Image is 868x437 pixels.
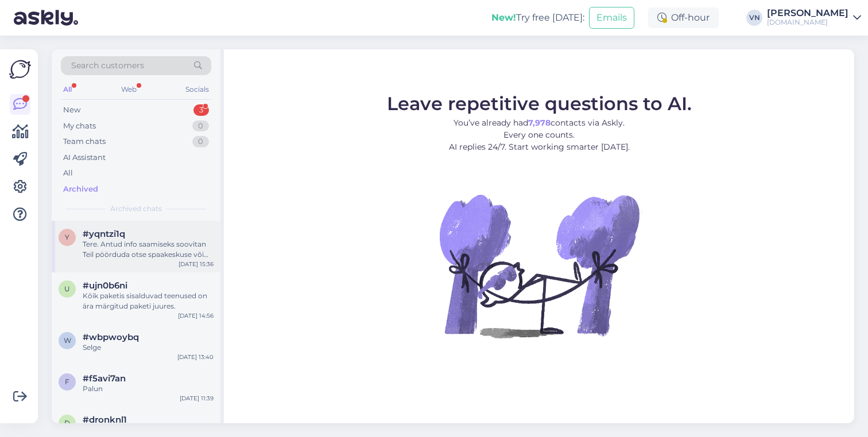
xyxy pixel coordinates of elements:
span: d [64,419,70,427]
span: y [65,233,69,241]
div: Off-hour [648,7,719,28]
img: Askly Logo [9,58,31,80]
div: 0 [192,136,209,147]
div: Web [119,82,139,97]
div: Kõik paketis sisalduvad teenused on ära märgitud paketi juures. [83,291,214,311]
span: Archived chats [110,204,162,214]
div: Team chats [63,136,106,147]
img: No Chat active [436,162,642,369]
div: [DATE] 11:39 [180,394,214,403]
div: All [63,167,73,179]
p: You’ve already had contacts via Askly. Every one counts. AI replies 24/7. Start working smarter [... [387,117,692,153]
span: w [64,336,71,345]
div: [DATE] 13:40 [177,353,214,361]
div: [PERSON_NAME] [767,9,848,18]
div: My chats [63,120,96,132]
div: Try free [DATE]: [491,11,584,25]
b: 7,978 [528,118,551,128]
div: [DOMAIN_NAME] [767,18,848,27]
span: f [65,377,69,386]
div: Palun [83,384,214,394]
a: [PERSON_NAME][DOMAIN_NAME] [767,9,861,27]
div: [DATE] 14:56 [178,311,214,320]
div: 0 [192,120,209,132]
div: 3 [193,104,209,116]
span: u [64,284,70,293]
span: #yqntzi1q [83,229,125,239]
span: #wbpwoybq [83,332,139,342]
div: AI Assistant [63,152,106,163]
span: #dronknl1 [83,415,127,425]
span: #f5avi7an [83,373,126,384]
div: New [63,104,80,116]
div: VN [746,10,762,26]
div: Selge [83,342,214,353]
div: Archived [63,184,98,195]
div: All [61,82,74,97]
span: #ujn0b6ni [83,280,127,291]
span: Search customers [71,60,144,72]
b: New! [491,12,516,23]
span: Leave repetitive questions to AI. [387,92,692,115]
button: Emails [589,7,634,29]
div: Tere. Antud info saamiseks soovitan Teil pöörduda otse spaakeskuse või hotelli [PERSON_NAME]. [83,239,214,260]
div: [DATE] 15:36 [179,260,214,268]
div: Socials [183,82,211,97]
